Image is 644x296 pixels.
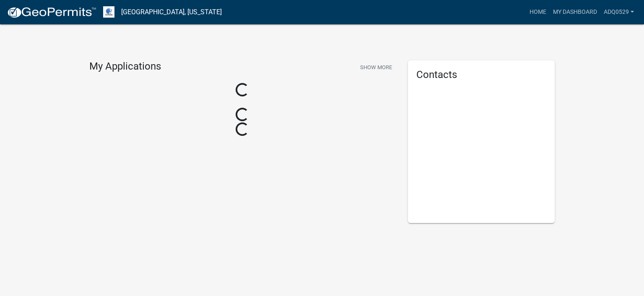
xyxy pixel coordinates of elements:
h5: Contacts [416,69,546,81]
h4: My Applications [89,60,161,73]
button: Show More [357,60,395,74]
img: Otter Tail County, Minnesota [103,6,114,18]
a: adq0529 [600,4,637,20]
a: My Dashboard [550,4,600,20]
a: [GEOGRAPHIC_DATA], [US_STATE] [121,5,222,19]
a: Home [526,4,550,20]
